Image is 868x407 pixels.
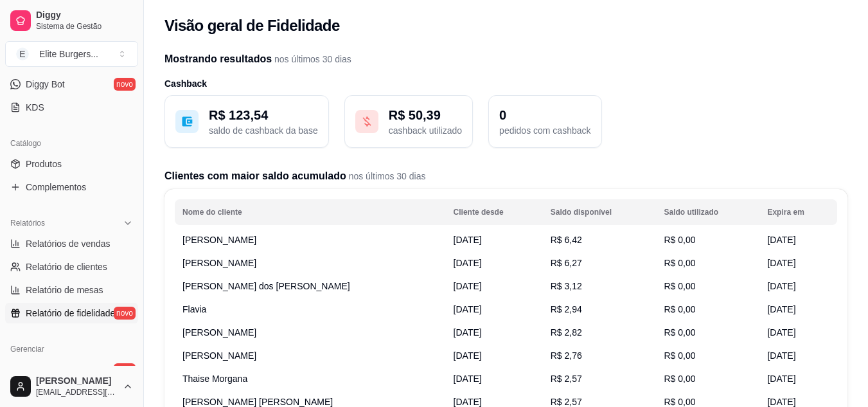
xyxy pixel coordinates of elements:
[664,258,695,268] span: R$ 0,00
[664,327,695,338] span: R$ 0,00
[209,106,318,124] p: R$ 123,54
[656,199,759,225] th: Saldo utilizado
[5,339,138,359] div: Gerenciar
[767,327,795,338] span: [DATE]
[551,235,582,245] span: R$ 6,42
[664,350,695,361] span: R$ 0,00
[182,235,256,245] span: [PERSON_NAME]
[164,77,847,90] h3: Cashback
[767,374,795,384] span: [DATE]
[182,397,333,407] span: [PERSON_NAME] [PERSON_NAME]
[551,374,582,384] span: R$ 2,57
[5,5,138,36] a: DiggySistema de Gestão
[26,158,62,170] span: Produtos
[767,258,795,268] span: [DATE]
[454,235,482,245] span: [DATE]
[36,21,133,32] span: Sistema de Gestão
[767,304,795,314] span: [DATE]
[344,95,473,148] button: R$ 50,39cashback utilizado
[182,304,206,314] span: Flavia
[26,181,86,194] span: Complementos
[389,106,462,124] p: R$ 50,39
[499,124,590,137] p: pedidos com cashback
[175,199,446,225] th: Nome do cliente
[26,307,115,320] span: Relatório de fidelidade
[10,218,45,228] span: Relatórios
[272,54,351,64] span: nos últimos 30 dias
[454,327,482,338] span: [DATE]
[454,350,482,361] span: [DATE]
[164,51,847,67] h2: Mostrando resultados
[5,41,138,67] button: Select a team
[164,15,340,36] h2: Visão geral de Fidelidade
[389,124,462,137] p: cashback utilizado
[499,106,590,124] p: 0
[36,375,118,387] span: [PERSON_NAME]
[454,397,482,407] span: [DATE]
[5,371,138,402] button: [PERSON_NAME][EMAIL_ADDRESS][DOMAIN_NAME]
[767,281,795,291] span: [DATE]
[551,258,582,268] span: R$ 6,27
[551,350,582,361] span: R$ 2,76
[664,374,695,384] span: R$ 0,00
[767,397,795,407] span: [DATE]
[5,257,138,277] a: Relatório de clientes
[551,304,582,314] span: R$ 2,94
[551,281,582,291] span: R$ 3,12
[446,199,543,225] th: Cliente desde
[182,350,256,361] span: [PERSON_NAME]
[454,374,482,384] span: [DATE]
[26,78,65,91] span: Diggy Bot
[664,235,695,245] span: R$ 0,00
[346,171,426,181] span: nos últimos 30 dias
[454,258,482,268] span: [DATE]
[26,101,44,114] span: KDS
[664,304,695,314] span: R$ 0,00
[664,397,695,407] span: R$ 0,00
[26,363,80,376] span: Entregadores
[543,199,657,225] th: Saldo disponível
[182,258,256,268] span: [PERSON_NAME]
[5,154,138,174] a: Produtos
[5,233,138,254] a: Relatórios de vendas
[5,303,138,323] a: Relatório de fidelidadenovo
[551,327,582,338] span: R$ 2,82
[26,260,107,273] span: Relatório de clientes
[209,124,318,137] p: saldo de cashback da base
[39,48,98,60] div: Elite Burgers ...
[5,280,138,300] a: Relatório de mesas
[5,97,138,118] a: KDS
[759,199,837,225] th: Expira em
[36,387,118,397] span: [EMAIL_ADDRESS][DOMAIN_NAME]
[26,284,103,296] span: Relatório de mesas
[5,133,138,154] div: Catálogo
[164,168,847,184] h2: Clientes com maior saldo acumulado
[5,74,138,95] a: Diggy Botnovo
[767,235,795,245] span: [DATE]
[767,350,795,361] span: [DATE]
[182,374,247,384] span: Thaise Morgana
[551,397,582,407] span: R$ 2,57
[5,177,138,197] a: Complementos
[5,359,138,380] a: Entregadoresnovo
[664,281,695,291] span: R$ 0,00
[454,304,482,314] span: [DATE]
[36,10,133,21] span: Diggy
[16,48,29,60] span: E
[26,237,111,250] span: Relatórios de vendas
[182,281,350,291] span: [PERSON_NAME] dos [PERSON_NAME]
[182,327,256,338] span: [PERSON_NAME]
[454,281,482,291] span: [DATE]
